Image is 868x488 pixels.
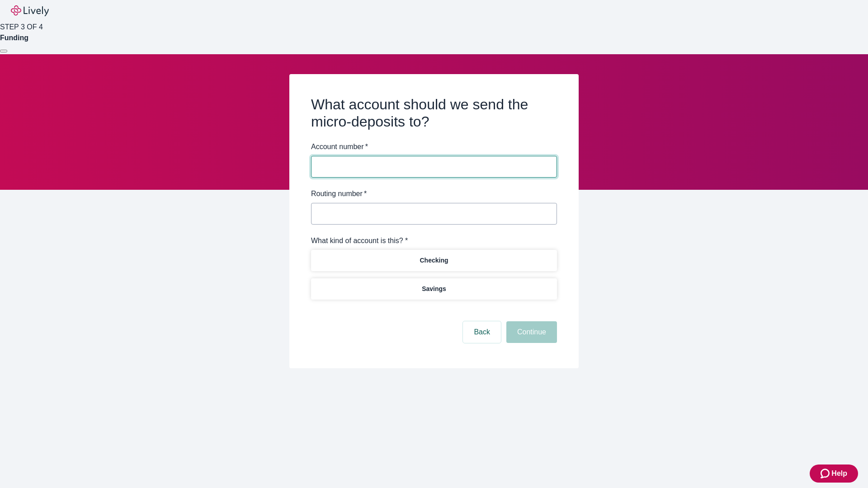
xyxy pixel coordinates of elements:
[463,321,501,343] button: Back
[821,468,831,479] svg: Zendesk support icon
[11,5,49,16] img: Lively
[311,278,557,300] button: Savings
[422,284,446,294] p: Savings
[831,468,847,479] span: Help
[311,188,367,199] label: Routing number
[311,141,368,152] label: Account number
[420,256,448,265] p: Checking
[311,250,557,271] button: Checking
[810,465,858,483] button: Zendesk support iconHelp
[311,96,557,131] h2: What account should we send the micro-deposits to?
[311,235,408,246] label: What kind of account is this? *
